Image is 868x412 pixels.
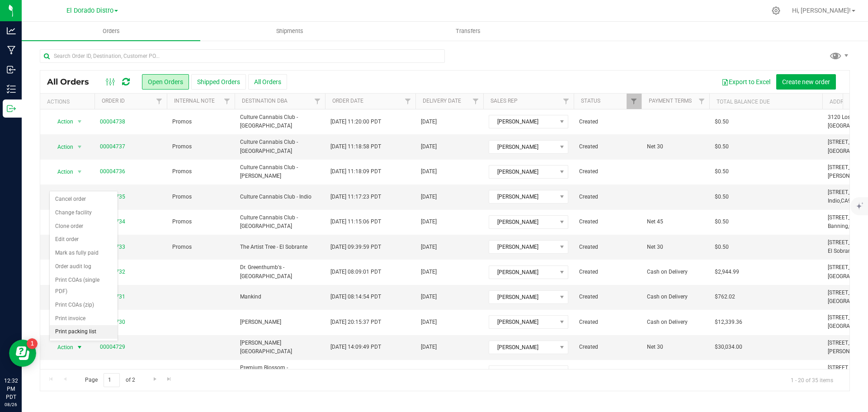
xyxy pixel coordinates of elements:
[100,118,125,126] a: 00004738
[50,325,118,339] li: Print packing list
[240,213,320,231] span: Culture Cannabis Club - [GEOGRAPHIC_DATA]
[401,94,415,109] a: Filter
[647,343,704,351] span: Net 30
[489,241,557,253] span: [PERSON_NAME]
[782,78,830,85] span: Create new order
[50,193,118,206] li: Cancel order
[770,6,782,15] div: Manage settings
[828,198,841,204] span: Indio,
[792,7,851,14] span: Hi, [PERSON_NAME]!
[77,373,142,387] span: Page of 2
[330,243,381,251] span: [DATE] 09:39:59 PDT
[716,74,776,90] button: Export to Excel
[579,193,636,201] span: Created
[7,65,16,74] inline-svg: Inbound
[248,74,287,90] button: All Orders
[489,141,557,153] span: [PERSON_NAME]
[489,166,557,178] span: [PERSON_NAME]
[715,318,742,327] span: $12,339.36
[647,368,704,377] span: Cash on Delivery
[50,260,118,274] li: Order audit log
[50,274,118,298] li: Print COAs (single PDF)
[240,113,320,130] span: Culture Cannabis Club - [GEOGRAPHIC_DATA]
[647,268,704,276] span: Cash on Delivery
[715,142,729,151] span: $0.50
[47,77,98,87] span: All Orders
[27,338,38,349] iframe: Resource center unread badge
[421,343,437,351] span: [DATE]
[579,318,636,327] span: Created
[579,142,636,151] span: Created
[715,243,729,251] span: $0.50
[66,7,113,14] span: El Dorado Distro
[172,243,192,251] span: Promos
[579,218,636,226] span: Created
[50,246,118,260] li: Mark as fully paid
[421,318,437,327] span: [DATE]
[50,206,118,220] li: Change facility
[849,223,856,229] span: CA
[715,193,729,201] span: $0.50
[330,368,381,377] span: [DATE] 09:01:47 PDT
[240,193,320,201] span: Culture Cannabis Club - Indio
[421,193,437,201] span: [DATE]
[489,115,557,128] span: [PERSON_NAME]
[715,118,729,126] span: $0.50
[49,341,74,354] span: Action
[240,318,320,327] span: [PERSON_NAME]
[172,142,192,151] span: Promos
[9,340,36,367] iframe: Resource center
[240,263,320,280] span: Dr. Greenthumb's - [GEOGRAPHIC_DATA]
[152,94,167,109] a: Filter
[142,74,189,90] button: Open Orders
[330,118,381,126] span: [DATE] 11:20:00 PDT
[74,166,85,178] span: select
[579,343,636,351] span: Created
[191,74,246,90] button: Shipped Orders
[579,167,636,176] span: Created
[694,94,709,109] a: Filter
[828,248,857,254] span: El Sobrante,
[100,343,125,351] a: 00004729
[240,364,320,381] span: Premium Blossom - [GEOGRAPHIC_DATA]
[240,243,320,251] span: The Artist Tree - El Sobrante
[22,22,200,41] a: Orders
[421,243,437,251] span: [DATE]
[579,243,636,251] span: Created
[828,223,849,229] span: Banning,
[848,198,864,204] span: 92201
[172,193,192,201] span: Promos
[100,368,125,377] a: 00004728
[4,401,18,408] p: 08/26
[579,293,636,301] span: Created
[7,26,16,35] inline-svg: Analytics
[559,94,574,109] a: Filter
[421,293,437,301] span: [DATE]
[90,27,132,35] span: Orders
[330,318,381,327] span: [DATE] 20:15:37 PDT
[74,341,85,354] span: select
[647,218,704,226] span: Net 45
[50,220,118,233] li: Clone order
[489,291,557,303] span: [PERSON_NAME]
[647,142,704,151] span: Net 30
[715,268,739,276] span: $2,944.99
[74,366,85,379] span: select
[489,341,557,354] span: [PERSON_NAME]
[489,266,557,279] span: [PERSON_NAME]
[50,298,118,312] li: Print COAs (zip)
[330,218,381,226] span: [DATE] 11:15:06 PDT
[330,142,381,151] span: [DATE] 11:18:58 PDT
[100,142,125,151] a: 00004737
[841,198,848,204] span: CA
[172,218,192,226] span: Promos
[579,118,636,126] span: Created
[174,98,215,104] a: Internal Note
[421,218,437,226] span: [DATE]
[468,94,483,109] a: Filter
[627,94,642,109] a: Filter
[163,373,176,385] a: Go to the last page
[332,98,363,104] a: Order Date
[330,293,381,301] span: [DATE] 08:14:54 PDT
